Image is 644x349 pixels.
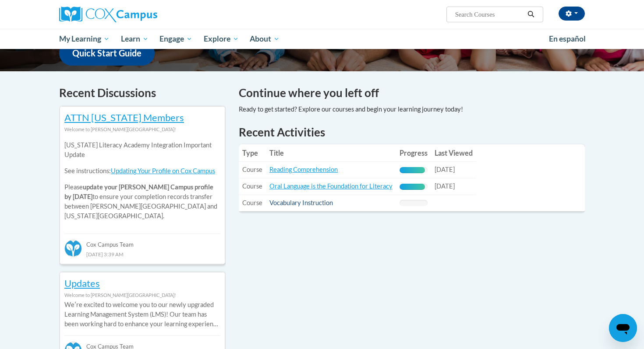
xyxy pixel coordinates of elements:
b: update your [PERSON_NAME] Campus profile by [DATE] [64,183,213,200]
span: Course [242,166,262,173]
div: Cox Campus Team [64,234,220,249]
span: Learn [121,34,149,44]
span: En español [549,34,586,43]
div: Progress, % [400,167,425,173]
th: Type [239,144,266,162]
div: Please to ensure your completion records transfer between [PERSON_NAME][GEOGRAPHIC_DATA] and [US_... [64,134,220,227]
th: Last Viewed [431,144,476,162]
a: About [244,29,286,49]
a: Oral Language is the Foundation for Literacy [269,182,393,190]
button: Search [524,9,538,20]
a: Quick Start Guide [59,41,155,66]
p: See instructions: [64,166,220,176]
div: Welcome to [PERSON_NAME][GEOGRAPHIC_DATA]! [64,125,220,134]
span: [DATE] [435,182,455,190]
a: ATTN [US_STATE] Members [64,112,184,123]
span: About [250,34,280,44]
a: Cox Campus [59,7,226,22]
div: Progress, % [400,184,425,190]
span: My Learning [59,34,110,44]
a: En español [543,30,591,48]
span: Course [242,182,262,190]
span: Course [242,199,262,206]
th: Title [266,144,396,162]
a: Explore [198,29,244,49]
iframe: Button to launch messaging window [609,314,637,342]
div: Welcome to [PERSON_NAME][GEOGRAPHIC_DATA]! [64,290,220,300]
h4: Recent Discussions [59,84,226,101]
div: Main menu [46,29,598,49]
button: Account Settings [559,7,585,21]
a: Learn [115,29,154,49]
input: Search Courses [454,9,524,20]
a: Engage [154,29,198,49]
div: [DATE] 3:39 AM [64,249,220,259]
a: Updates [64,277,100,289]
img: Cox Campus Team [64,240,82,257]
h1: Recent Activities [239,124,585,140]
a: Updating Your Profile on Cox Campus [111,167,215,174]
a: Reading Comprehension [269,166,338,173]
p: Weʹre excited to welcome you to our newly upgraded Learning Management System (LMS)! Our team has... [64,300,220,329]
span: Engage [159,34,192,44]
img: Cox Campus [59,7,157,22]
a: Vocabulary Instruction [269,199,333,206]
h4: Continue where you left off [239,84,585,101]
a: My Learning [53,29,115,49]
span: [DATE] [435,166,455,173]
p: [US_STATE] Literacy Academy Integration Important Update [64,140,220,160]
th: Progress [396,144,431,162]
span: Explore [204,34,239,44]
